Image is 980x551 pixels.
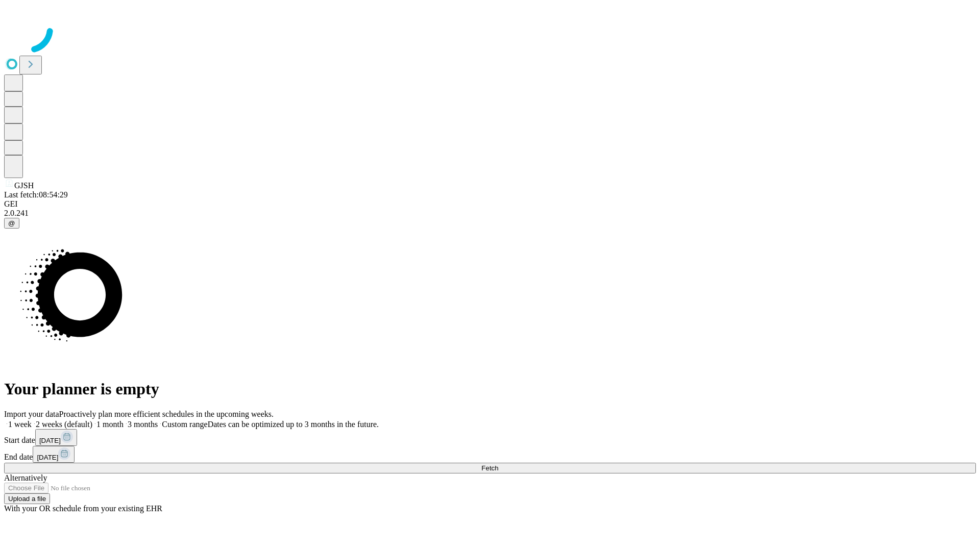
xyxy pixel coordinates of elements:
[4,410,59,418] span: Import your data
[8,420,32,429] span: 1 week
[4,473,47,482] span: Alternatively
[37,454,58,461] span: [DATE]
[4,190,68,199] span: Last fetch: 08:54:29
[96,420,124,429] span: 1 month
[4,218,19,229] button: @
[33,446,75,463] button: [DATE]
[59,410,274,418] span: Proactively plan more efficient schedules in the upcoming weeks.
[8,219,15,227] span: @
[4,504,162,513] span: With your OR schedule from your existing EHR
[4,380,976,398] h1: Your planner is empty
[4,429,976,446] div: Start date
[4,446,976,463] div: End date
[128,420,158,429] span: 3 months
[39,437,61,444] span: [DATE]
[4,209,976,218] div: 2.0.241
[4,199,976,209] div: GEI
[36,420,92,429] span: 2 weeks (default)
[4,463,976,473] button: Fetch
[35,429,77,446] button: [DATE]
[208,420,379,429] span: Dates can be optimized up to 3 months in the future.
[162,420,207,429] span: Custom range
[4,493,50,504] button: Upload a file
[14,181,34,190] span: GJSH
[481,464,498,472] span: Fetch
